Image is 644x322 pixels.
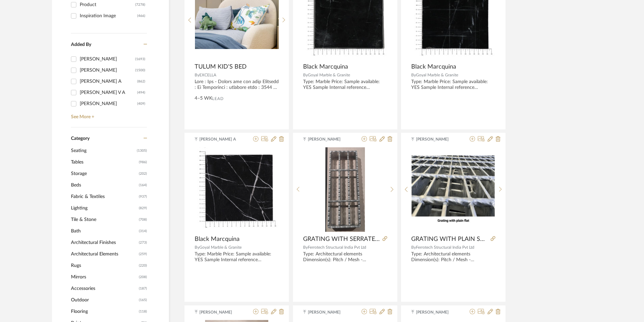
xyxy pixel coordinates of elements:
[137,76,145,87] div: (862)
[139,237,147,248] span: (273)
[303,63,348,71] span: Black Marcquina
[139,180,147,191] span: (164)
[71,214,137,225] span: Tile & Stone
[137,10,145,21] div: (466)
[139,306,147,317] span: (118)
[139,191,147,202] span: (937)
[139,283,147,294] span: (187)
[139,168,147,179] span: (202)
[411,73,416,77] span: By
[137,87,145,98] div: (494)
[195,95,212,102] span: 4–5 WK
[71,42,91,47] span: Added By
[139,203,147,214] span: (829)
[195,147,279,231] img: Black Marcquina
[325,147,365,232] img: GRATING WITH SERRATED SURFACE
[71,179,137,191] span: Beds
[199,136,242,142] span: [PERSON_NAME] A
[80,98,137,109] div: [PERSON_NAME]
[416,73,458,77] span: Goyal Marble & Granite
[195,63,247,71] span: TULUM KID'S BED
[303,236,380,243] span: GRATING WITH SERRATED SURFACE
[80,10,137,21] div: Inspiration Image
[80,65,135,76] div: [PERSON_NAME]
[411,251,495,263] div: Type: Architectural elements Dimension(s): Pitch / Mesh - 30x100mm, 30x50mm, 41x100mm, 41x50mm, 3...
[71,136,90,142] span: Category
[139,157,147,168] span: (986)
[139,295,147,305] span: (165)
[71,248,137,260] span: Architectural Elements
[80,76,137,87] div: [PERSON_NAME] A
[199,309,242,315] span: [PERSON_NAME]
[308,309,350,315] span: [PERSON_NAME]
[71,294,137,306] span: Outdoor
[71,156,137,168] span: Tables
[69,109,147,120] a: See More +
[416,245,474,249] span: Ferrotech Structural India Pvt Ltd
[303,251,387,263] div: Type: Architectural elements Dimension(s): Pitch / Mesh - 30x100mm, 30x50mm, 41x100mm, 41x50mm, 3...
[195,245,199,249] span: By
[195,79,279,91] div: Lore : Ips - Dolors ame con adip Elitsedd : Ei Temporinci : utlabore etdo : 3544 m 1957al Enimadm...
[308,136,350,142] span: [PERSON_NAME]
[71,191,137,202] span: Fabric & Textiles
[412,155,495,223] img: GRATING WITH PLAIN SURFACE
[139,260,147,271] span: (220)
[71,283,137,294] span: Accessories
[71,168,137,179] span: Storage
[139,272,147,282] span: (208)
[139,214,147,225] span: (708)
[71,145,135,156] span: Seating
[137,98,145,109] div: (409)
[199,73,216,77] span: EXCELLA
[139,249,147,259] span: (259)
[71,271,137,283] span: Mirrors
[71,225,137,237] span: Bath
[308,245,366,249] span: Ferrotech Structural India Pvt Ltd
[80,54,135,65] div: [PERSON_NAME]
[137,145,147,156] span: (1305)
[71,202,137,214] span: Lighting
[80,87,137,98] div: [PERSON_NAME] V A
[71,237,137,248] span: Architectural Finishes
[139,226,147,237] span: (314)
[71,306,137,317] span: Flooring
[411,245,416,249] span: By
[303,245,308,249] span: By
[195,73,199,77] span: By
[308,73,350,77] span: Goyal Marble & Granite
[195,236,240,243] span: Black Marcquina
[71,260,137,271] span: Rugs
[303,79,387,91] div: Type: Marble Price: Sample available: YES Sample Internal reference number:TS-MR-018-PL Stock ava...
[135,54,145,65] div: (1693)
[303,73,308,77] span: By
[411,236,488,243] span: GRATING WITH PLAIN SURFACE
[411,63,456,71] span: Black Marcquina
[411,79,495,91] div: Type: Marble Price: Sample available: YES Sample Internal reference number:TS-MR-018-PL Stock ava...
[416,136,459,142] span: [PERSON_NAME]
[135,65,145,76] div: (1500)
[416,309,459,315] span: [PERSON_NAME]
[199,245,242,249] span: Goyal Marble & Granite
[212,96,224,101] span: Lead
[195,251,279,263] div: Type: Marble Price: Sample available: YES Sample Internal reference number:TS-MR-018-PL Stock ava...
